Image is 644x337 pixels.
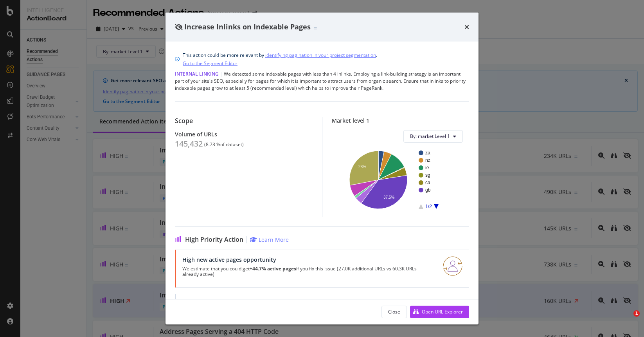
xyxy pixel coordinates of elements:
p: We estimate that you could get if you fix this issue (27.0K additional URLs vs 60.3K URLs already... [182,266,434,277]
div: Learn More [259,236,289,243]
img: Equal [314,27,317,29]
span: Increase Inlinks on Indexable Pages [184,22,311,31]
div: times [464,22,469,32]
span: By: market Level 1 [410,133,450,140]
button: Open URL Explorer [410,306,469,318]
div: This action could be more relevant by . [183,51,377,67]
a: Learn More [250,236,289,243]
div: info banner [175,51,469,67]
button: Close [381,306,407,318]
a: identifying pagination in your project segmentation [265,51,376,59]
span: Internal Linking [175,71,219,77]
div: High new active pages opportunity [182,256,434,263]
button: By: market Level 1 [403,130,463,143]
div: modal [165,13,479,324]
text: gb [425,187,431,193]
div: eye-slash [175,24,183,30]
div: Scope [175,117,313,125]
span: 1 [633,310,640,317]
span: High Priority Action [185,236,243,243]
svg: A chart. [338,149,460,210]
div: Volume of URLs [175,131,313,138]
div: ( 8.73 % of dataset ) [204,142,244,147]
text: 28% [358,165,366,169]
text: za [425,150,430,156]
div: Open URL Explorer [422,308,463,315]
div: Market level 1 [332,117,470,124]
text: 37.5% [383,195,394,199]
strong: +44.7% active pages [250,265,296,272]
a: Go to the Segment Editor [183,59,237,67]
img: RO06QsNG.png [443,256,462,276]
text: nz [425,158,430,163]
div: We detected some indexable pages with less than 4 inlinks. Employing a link-building strategy is ... [175,71,469,92]
text: 1/2 [425,204,432,209]
text: ca [425,180,430,185]
div: Close [388,308,400,315]
text: ie [425,165,429,170]
iframe: Intercom live chat [617,310,636,329]
span: | [220,71,223,77]
text: sg [425,172,430,178]
div: 145,432 [175,139,203,149]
